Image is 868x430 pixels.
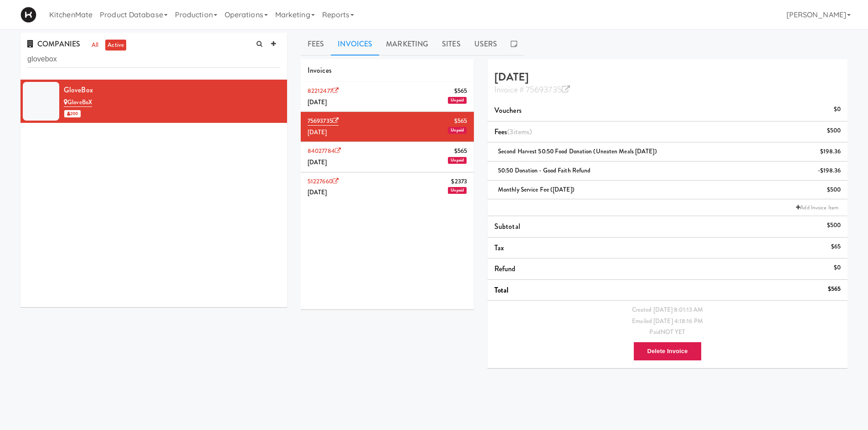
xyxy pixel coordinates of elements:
a: GloveBoX [64,98,92,107]
span: Fees [494,126,532,137]
li: GloveBoxGloveBoX 200 [21,80,287,123]
div: $65 [831,241,841,253]
a: Add Invoice Item [794,203,841,212]
div: $565 [828,283,841,295]
span: $565 [454,146,467,157]
span: Second Harvest 50:50 Food Donation (Uneaten Meals [DATE]) [498,147,657,156]
h4: [DATE] [494,71,841,95]
a: all [89,40,101,51]
span: 200 [64,110,81,117]
div: Paid [494,327,841,338]
a: Marketing [379,33,435,56]
span: Total [494,285,509,295]
li: Second Harvest 50:50 Food Donation (Uneaten Meals [DATE])$198.36 [488,142,847,162]
span: (3 ) [507,126,532,137]
div: -$198.36 [818,165,841,177]
span: $565 [454,116,467,127]
div: $0 [834,262,841,273]
div: GloveBox [64,83,280,97]
ng-pluralize: items [514,126,530,137]
span: Refund [494,263,516,274]
a: Invoice # 75693735 [494,84,570,96]
a: 75693735 [308,116,339,126]
span: Vouchers [494,105,522,116]
span: Invoices [308,65,332,76]
a: Invoices [331,33,379,56]
span: Unpaid [448,97,467,104]
button: Delete Invoice [633,342,702,361]
li: 82212477$565[DATE]Unpaid [301,82,474,112]
div: Emailed [DATE] 4:18:16 PM [494,316,841,327]
div: $0 [834,104,841,115]
li: 51227660$2373[DATE]Unpaid [301,172,474,202]
a: 84027784 [308,147,341,155]
span: [DATE] [308,188,327,197]
li: 75693735$565[DATE]Unpaid [301,112,474,142]
a: 82212477 [308,86,339,95]
span: COMPANIES [27,39,80,49]
a: Fees [301,33,331,56]
li: 50:50 Donation - Good faith refund-$198.36 [488,162,847,181]
span: Unpaid [448,187,467,194]
a: 51227660 [308,177,339,186]
span: Unpaid [448,127,467,134]
div: $500 [827,220,841,231]
span: $565 [454,86,467,97]
a: active [105,40,126,51]
a: Users [467,33,504,56]
div: Created [DATE] 8:01:13 AM [494,304,841,316]
span: Monthly Service Fee ([DATE]) [498,185,575,194]
span: [DATE] [308,98,327,106]
span: [DATE] [308,158,327,167]
a: Sites [435,33,467,56]
span: $2373 [451,176,467,187]
img: Micromart [21,7,36,23]
div: $500 [827,125,841,137]
span: NOT YET [661,328,686,336]
span: Subtotal [494,221,520,232]
li: Monthly Service Fee ([DATE])$500 [488,181,847,200]
span: 50:50 Donation - Good faith refund [498,166,591,175]
div: $198.36 [820,146,841,157]
span: [DATE] [308,128,327,137]
li: 84027784$565[DATE]Unpaid [301,142,474,172]
div: $500 [827,184,841,196]
input: Search company [27,51,280,68]
span: Tax [494,243,504,253]
span: Unpaid [448,157,467,164]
